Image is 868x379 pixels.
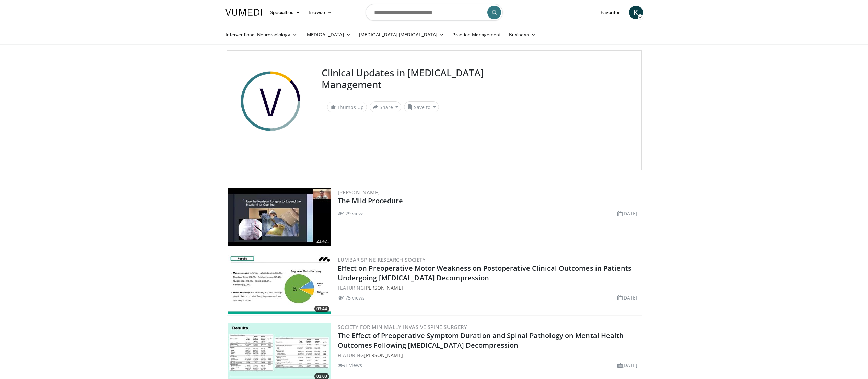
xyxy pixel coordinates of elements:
input: Search topics, interventions [366,4,503,21]
li: 129 views [338,210,365,217]
a: [PERSON_NAME] [364,352,403,358]
a: [MEDICAL_DATA] [301,28,355,42]
a: Thumbs Up [327,102,367,112]
a: Effect on Preoperative Motor Weakness on Postoperative Clinical Outcomes in Patients Undergoing [... [338,263,632,282]
span: 23:47 [314,238,329,245]
a: Favorites [597,6,625,19]
a: The Effect of Preoperative Symptom Duration and Spinal Pathology on Mental Health Outcomes Follow... [338,331,624,350]
button: Save to [404,101,439,112]
h3: Clinical Updates in [MEDICAL_DATA] Management [322,67,521,90]
li: 175 views [338,294,365,301]
a: Interventional Neuroradiology [221,28,301,42]
a: [MEDICAL_DATA] [MEDICAL_DATA] [355,28,448,42]
div: FEATURING [338,284,640,291]
a: Specialties [266,6,305,19]
a: The Mild Procedure [338,196,403,205]
a: Browse [304,6,336,19]
li: 91 views [338,361,362,369]
a: K [629,6,643,19]
img: 40b60f82-e891-4658-a1d2-e76882add836.300x170_q85_crop-smart_upscale.jpg [228,188,331,246]
button: Share [370,101,402,112]
a: Practice Management [448,28,505,42]
img: VuMedi Logo [225,9,262,16]
li: [DATE] [617,210,638,217]
a: Lumbar Spine Research Society [338,256,426,263]
span: 03:44 [314,306,329,312]
a: [PERSON_NAME] [364,284,403,291]
iframe: Advertisement [529,67,632,153]
a: 03:44 [228,255,331,314]
a: 23:47 [228,188,331,246]
a: [PERSON_NAME] [338,189,380,196]
li: [DATE] [617,294,638,301]
a: Business [505,28,540,42]
div: FEATURING [338,351,640,359]
a: Society for Minimally Invasive Spine Surgery [338,324,467,331]
img: 11a6639c-48b2-4030-b471-861555555594.300x170_q85_crop-smart_upscale.jpg [228,255,331,314]
li: [DATE] [617,361,638,369]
